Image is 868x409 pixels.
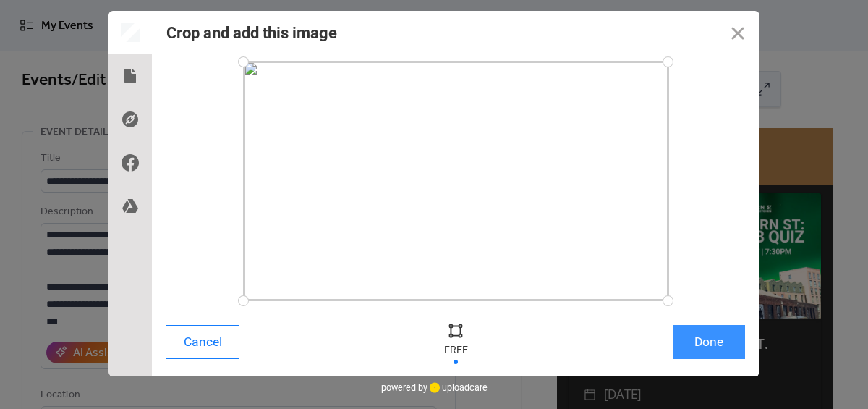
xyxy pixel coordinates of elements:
[109,141,152,185] div: Facebook
[673,325,745,359] button: Done
[166,24,337,42] div: Crop and add this image
[109,98,152,141] div: Direct Link
[381,376,488,398] div: powered by
[166,325,239,359] button: Cancel
[109,185,152,228] div: Google Drive
[427,382,488,393] a: uploadcare
[716,11,759,54] button: Close
[109,11,152,54] div: Preview
[109,54,152,98] div: Local Files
